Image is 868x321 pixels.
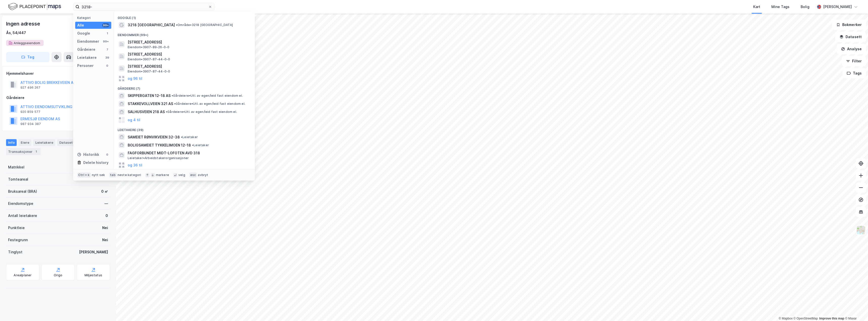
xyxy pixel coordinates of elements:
[8,225,25,231] div: Punktleie
[105,47,109,52] div: 7
[77,55,97,61] div: Leietakere
[114,29,255,38] div: Eiendommer (99+)
[128,142,191,148] span: BOLIGSAMEIET TYKKELIMOEN 12-18
[128,93,171,99] span: SKIPPERGATEN 12-18 AS
[77,46,95,53] div: Gårdeiere
[8,213,37,219] div: Antall leietakere
[128,45,169,49] span: Eiendom • 3907-89-26-0-0
[79,249,108,255] div: [PERSON_NAME]
[819,317,844,320] a: Improve this map
[181,135,198,139] span: Leietaker
[753,4,760,10] div: Kart
[101,188,108,194] div: 0 ㎡
[823,4,852,10] div: [PERSON_NAME]
[77,30,90,36] div: Google
[118,173,141,177] div: neste kategori
[128,117,140,123] button: og 4 til
[128,162,142,168] button: og 36 til
[8,176,28,182] div: Tomteareal
[77,63,94,69] div: Personer
[104,201,108,207] div: —
[102,225,108,231] div: Nei
[128,156,189,160] span: Leietaker • Arbeidstakerorganisasjoner
[8,164,24,170] div: Matrikkel
[6,30,26,36] div: Ås, 54/447
[176,23,233,27] span: Område • 3218 [GEOGRAPHIC_DATA]
[779,317,793,320] a: Mapbox
[34,149,39,154] div: 1
[172,94,173,97] span: •
[105,56,109,60] div: 39
[8,188,37,194] div: Bruksareal (BRA)
[178,173,185,177] div: velg
[843,68,866,78] button: Tags
[85,273,102,277] div: Miljøstatus
[832,20,866,30] button: Bokmerker
[77,38,99,44] div: Eiendommer
[77,22,84,28] div: Alle
[128,51,249,57] span: [STREET_ADDRESS]
[128,150,249,156] span: FAGFORBUNDET MIDT-LOFOTEN AVD 318
[114,12,255,21] div: Google (1)
[172,94,243,98] span: Gårdeiere • Utl. av egen/leid fast eiendom el.
[156,173,169,177] div: markere
[20,86,40,90] div: 927 496 267
[181,135,182,139] span: •
[128,101,173,107] span: STAKKEVOLLVEIEN 321 AS
[192,143,194,147] span: •
[109,172,117,178] div: tab
[54,273,63,277] div: Origo
[801,4,809,10] div: Bolig
[128,69,170,73] span: Eiendom • 3907-87-44-0-0
[6,70,110,77] div: Hjemmelshaver
[842,56,866,66] button: Filter
[8,237,28,243] div: Festegrunn
[128,134,180,140] span: SAMEIET RØNVIKVEIEN 32-38
[128,57,170,61] span: Eiendom • 3907-87-44-0-0
[102,237,108,243] div: Nei
[8,2,61,11] img: logo.f888ab2527a4732fd821a326f86c7f29.svg
[6,95,110,101] div: Gårdeiere
[105,64,109,68] div: 0
[6,148,41,155] div: Transaksjoner
[114,124,255,133] div: Leietakere (39)
[77,152,99,158] div: Historikk
[189,172,197,178] div: esc
[835,32,866,42] button: Datasett
[102,23,109,27] div: 99+
[57,139,76,146] div: Datasett
[176,23,177,27] span: •
[33,139,55,146] div: Leietakere
[856,225,866,235] img: Z
[128,39,249,45] span: [STREET_ADDRESS]
[198,173,208,177] div: avbryt
[8,201,33,207] div: Eiendomstype
[843,297,868,321] iframe: Chat Widget
[105,31,109,35] div: 1
[105,213,108,219] div: 0
[128,109,165,115] span: SALHUSVEIEN 218 AS
[6,52,49,62] button: Tag
[105,153,109,157] div: 0
[166,110,237,114] span: Gårdeiere • Utl. av egen/leid fast eiendom el.
[19,139,31,146] div: Eiere
[174,102,245,106] span: Gårdeiere • Utl. av egen/leid fast eiendom el.
[6,139,17,146] div: Info
[128,76,142,82] button: og 96 til
[794,317,818,320] a: OpenStreetMap
[79,3,208,11] input: Søk på adresse, matrikkel, gårdeiere, leietakere eller personer
[128,63,249,69] span: [STREET_ADDRESS]
[174,102,176,106] span: •
[20,110,40,114] div: 920 859 577
[114,83,255,92] div: Gårdeiere (7)
[14,273,32,277] div: Arealplaner
[77,16,111,20] div: Kategori
[102,39,109,43] div: 99+
[837,44,866,54] button: Analyse
[77,172,91,178] div: Ctrl + k
[771,4,790,10] div: Mine Tags
[166,110,167,114] span: •
[192,143,209,147] span: Leietaker
[128,22,175,28] span: 3218 [GEOGRAPHIC_DATA]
